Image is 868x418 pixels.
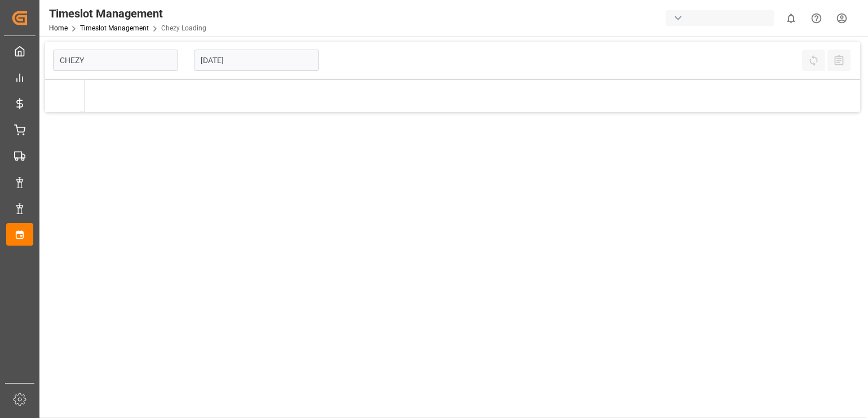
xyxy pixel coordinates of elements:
[53,50,178,71] input: Type to search/select
[194,50,319,71] input: DD-MM-YYYY
[49,5,206,22] div: Timeslot Management
[778,6,804,31] button: show 0 new notifications
[49,24,68,32] a: Home
[804,6,829,31] button: Help Center
[80,24,149,32] a: Timeslot Management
